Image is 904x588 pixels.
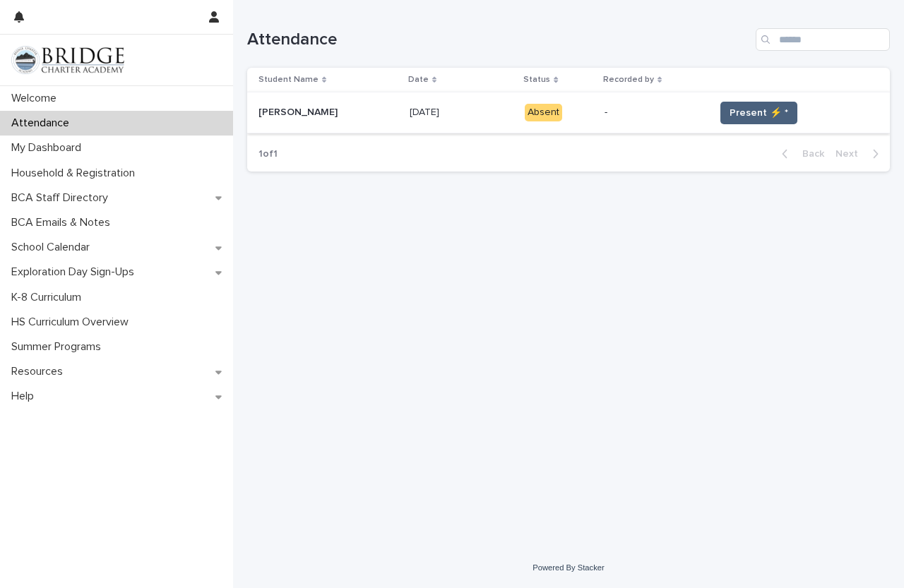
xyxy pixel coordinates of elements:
span: Present ⚡ * [730,106,788,120]
p: Date [408,72,429,88]
p: My Dashboard [6,141,93,155]
button: Next [830,148,890,160]
p: Student Name [258,72,319,88]
p: HS Curriculum Overview [6,316,140,329]
p: Household & Registration [6,167,146,180]
p: Resources [6,365,74,378]
p: Attendance [6,116,81,130]
p: Status [523,72,550,88]
p: [PERSON_NAME] [258,104,340,119]
p: K-8 Curriculum [6,291,93,304]
button: Back [771,148,830,160]
p: [DATE] [410,104,442,119]
img: V1C1m3IdTEidaUdm9Hs0 [11,46,124,74]
p: BCA Staff Directory [6,191,119,205]
p: Recorded by [603,72,654,88]
span: Next [835,149,867,159]
p: Welcome [6,92,68,105]
h1: Attendance [247,30,750,50]
tr: [PERSON_NAME][PERSON_NAME] [DATE][DATE] Absent-Present ⚡ * [247,92,890,133]
p: Exploration Day Sign-Ups [6,265,145,279]
span: Back [794,149,824,159]
a: Powered By Stacker [533,563,604,572]
input: Search [756,28,890,51]
p: - [605,107,703,119]
button: Present ⚡ * [720,102,797,124]
div: Absent [525,104,562,121]
p: Help [6,390,45,403]
p: 1 of 1 [247,137,289,172]
p: Summer Programs [6,340,112,354]
p: BCA Emails & Notes [6,216,121,229]
p: School Calendar [6,241,101,254]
